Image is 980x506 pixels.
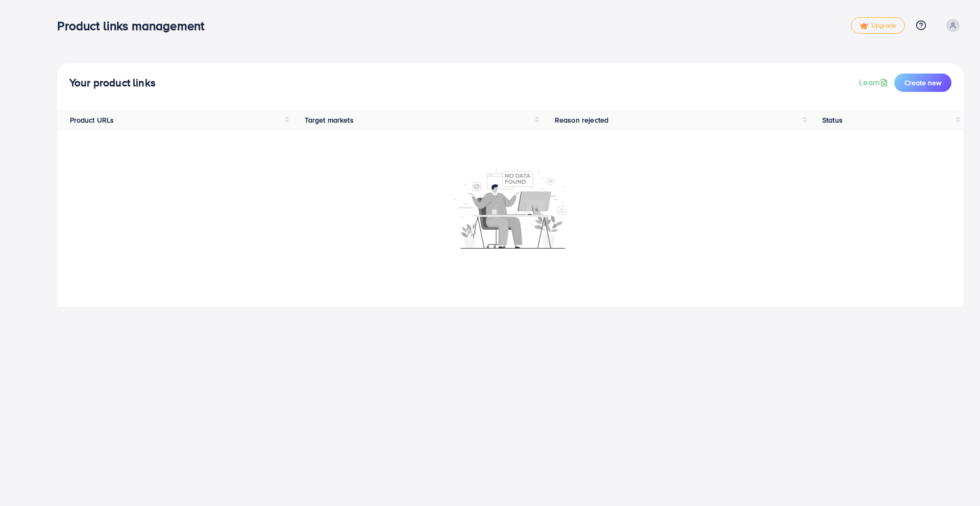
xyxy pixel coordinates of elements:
[305,115,353,125] span: Target markets
[822,115,843,125] span: Status
[851,17,905,34] a: tickUpgrade
[904,78,941,88] span: Create new
[860,22,868,30] img: tick
[859,77,890,88] a: Learn
[57,18,212,33] h3: Product links management
[894,74,951,92] button: Create new
[860,22,896,30] span: Upgrade
[69,77,156,89] h4: Your product links
[70,115,114,125] span: Product URLs
[455,168,566,249] img: No account
[555,115,608,125] span: Reason rejected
